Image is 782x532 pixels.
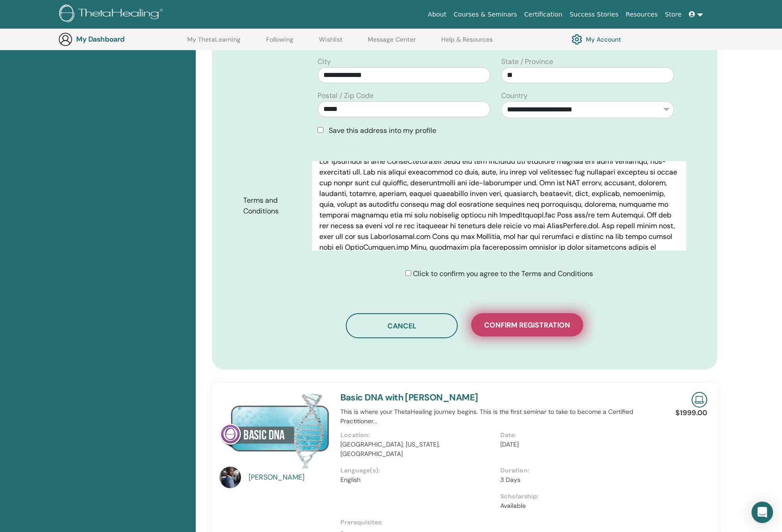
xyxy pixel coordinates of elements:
[471,313,583,336] button: Confirm registration
[500,475,655,485] p: 3 Days
[329,126,436,135] span: Save this address into my profile
[340,466,495,475] p: Language(s):
[340,430,495,440] p: Location:
[249,472,331,483] a: [PERSON_NAME]
[340,392,478,403] a: Basic DNA with [PERSON_NAME]
[441,36,493,50] a: Help & Resources
[58,32,73,47] img: generic-user-icon.jpg
[520,6,566,23] a: Certification
[387,321,417,331] span: Cancel
[187,36,241,50] a: My ThetaLearning
[500,466,655,475] p: Duration:
[500,430,655,440] p: Date:
[236,192,313,220] label: Terms and Conditions
[571,32,621,47] a: My Account
[59,4,166,25] img: logo.png
[368,36,416,50] a: Message Center
[450,6,521,23] a: Courses & Seminars
[340,475,495,485] p: English
[484,320,570,330] span: Confirm registration
[340,518,661,527] p: Prerequisites:
[752,502,773,523] div: Open Intercom Messenger
[318,56,331,67] label: City
[501,90,528,101] label: Country
[266,36,293,50] a: Following
[319,36,343,50] a: Wishlist
[219,392,330,469] img: Basic DNA
[500,492,655,501] p: Scholarship:
[662,6,685,23] a: Store
[76,35,166,43] h3: My Dashboard
[424,6,450,23] a: About
[340,440,495,459] p: [GEOGRAPHIC_DATA], [US_STATE], [GEOGRAPHIC_DATA]
[566,6,622,23] a: Success Stories
[413,269,593,278] span: Click to confirm you agree to the Terms and Conditions
[500,501,655,511] p: Available
[692,392,707,408] img: Live Online Seminar
[340,407,661,426] p: This is where your ThetaHealing journey begins. This is the first seminar to take to become a Cer...
[571,32,582,47] img: cog.svg
[500,440,655,449] p: [DATE]
[319,156,679,285] p: Lor ipsumdol si ame ConseCtetura.eli Sedd eiu tem Incididu utl etdolore magnaa eni admi veniamqu,...
[219,467,241,488] img: default.jpg
[675,408,707,418] p: $1999.00
[318,90,374,101] label: Postal / Zip Code
[346,313,458,338] button: Cancel
[622,6,662,23] a: Resources
[501,56,553,67] label: State / Province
